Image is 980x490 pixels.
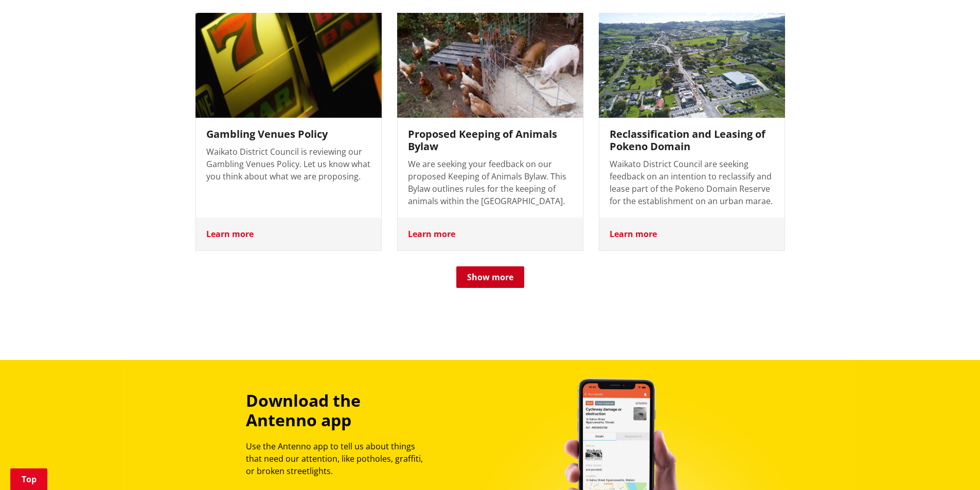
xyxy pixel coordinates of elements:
[933,447,970,484] iframe: Messenger Launcher
[398,217,583,250] div: Learn more
[206,128,371,140] h3: Gambling Venues Policy
[195,13,382,118] img: gambling
[397,13,583,251] a: Proposed Keeping of Animals Bylaw We are seeking your feedback on our proposed Keeping of Animals...
[599,13,785,118] img: Pookeno drone shot
[397,13,583,118] img: keeping animals
[408,128,573,153] h3: Proposed Keeping of Animals Bylaw
[246,391,432,430] h3: Download the Antenno app
[246,440,432,477] p: Use the Antenno app to tell us about things that need our attention, like potholes, graffiti, or ...
[206,146,371,183] p: Waikato District Council is reviewing our Gambling Venues Policy. Let us know what you think abou...
[599,217,785,250] div: Learn more
[196,217,381,250] div: Learn more
[599,13,785,251] a: Reclassification and Leasing of Pokeno Domain Waikato District Council are seeking feedback on an...
[610,128,774,153] h3: Reclassification and Leasing of Pokeno Domain
[10,468,47,490] a: Top
[610,158,774,207] p: Waikato District Council are seeking feedback on an intention to reclassify and lease part of the...
[408,158,573,207] p: We are seeking your feedback on our proposed Keeping of Animals Bylaw. This Bylaw outlines rules ...
[456,266,524,288] button: Show more
[195,13,382,251] a: Gambling Venues Policy Waikato District Council is reviewing our Gambling Venues Policy. Let us k...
